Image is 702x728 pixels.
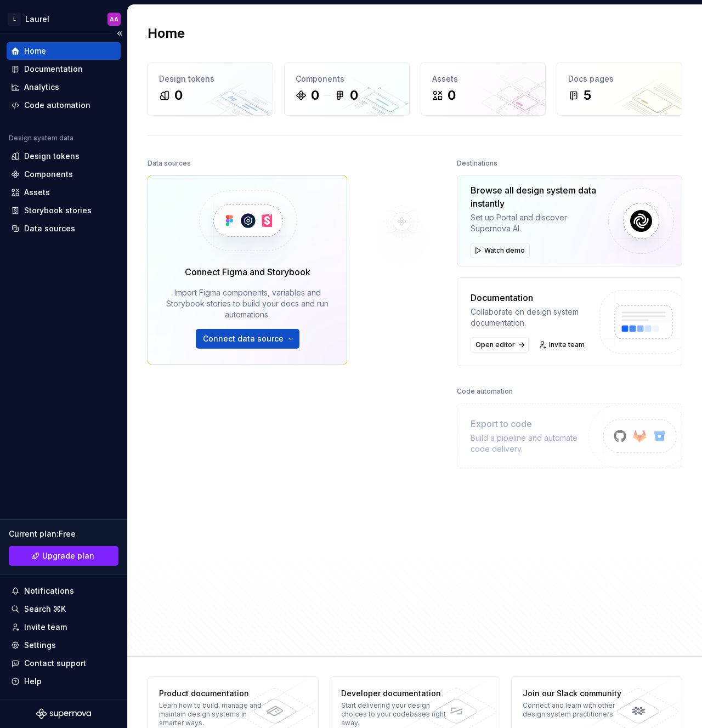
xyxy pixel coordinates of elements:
[471,433,590,454] div: Build a pipeline and automate code delivery.
[471,291,590,304] div: Documentation
[8,13,21,26] div: L
[42,550,94,561] span: Upgrade plan
[24,169,73,180] div: Components
[7,184,121,201] a: Assets
[341,688,446,699] div: Developer documentation
[24,604,66,615] div: Search ⌘K
[7,582,121,600] button: Notifications
[148,156,191,171] div: Data sources
[7,220,121,237] a: Data sources
[535,337,590,352] a: Invite team
[110,15,118,24] div: AA
[25,14,49,25] div: Laurel
[341,701,446,727] div: Start delivering your design choices to your codebases right away.
[112,26,127,41] button: Collapse sidebar
[24,205,92,216] div: Storybook stories
[7,96,121,114] a: Code automation
[24,151,80,162] div: Design tokens
[148,25,185,42] h2: Home
[203,333,284,344] span: Connect data source
[471,306,590,328] div: Collaborate on design system documentation.
[24,676,42,687] div: Help
[421,62,546,116] a: Assets0
[7,202,121,219] a: Storybook stories
[7,655,121,672] button: Contact support
[7,618,121,636] a: Invite team
[7,60,121,78] a: Documentation
[7,636,121,654] a: Settings
[7,600,121,618] button: Search ⌘K
[475,340,515,349] span: Open editor
[185,265,310,278] div: Connect Figma and Storybook
[9,134,73,143] div: Design system data
[7,673,121,690] button: Help
[584,87,591,104] div: 5
[163,287,331,320] div: Import Figma components, variables and Storybook stories to build your docs and run automations.
[24,585,74,596] div: Notifications
[9,546,118,566] a: Upgrade plan
[471,212,599,234] div: Set up Portal and discover Supernova AI.
[471,337,529,352] a: Open editor
[36,708,91,719] svg: Supernova Logo
[159,701,264,727] div: Learn how to build, manage and maintain design systems in smarter ways.
[284,62,410,116] a: Components00
[24,640,56,651] div: Settings
[448,87,456,104] div: 0
[24,100,90,111] div: Code automation
[523,701,628,719] div: Connect and learn with other design system practitioners.
[148,62,273,116] a: Design tokens0
[7,166,121,183] a: Components
[549,340,585,349] span: Invite team
[24,82,59,93] div: Analytics
[557,62,682,116] a: Docs pages5
[432,73,535,84] div: Assets
[159,73,262,84] div: Design tokens
[296,73,398,84] div: Components
[24,622,67,633] div: Invite team
[196,329,299,349] button: Connect data source
[523,688,628,699] div: Join our Slack community
[7,78,121,96] a: Analytics
[7,147,121,165] a: Design tokens
[2,7,125,31] button: LLaurelAA
[471,184,599,210] div: Browse all design system data instantly
[159,688,264,699] div: Product documentation
[24,46,46,56] div: Home
[7,42,121,60] a: Home
[484,246,525,255] span: Watch demo
[174,87,183,104] div: 0
[568,73,671,84] div: Docs pages
[471,417,590,430] div: Export to code
[457,384,513,399] div: Code automation
[24,64,83,75] div: Documentation
[24,187,50,198] div: Assets
[457,156,497,171] div: Destinations
[9,528,118,539] div: Current plan : Free
[471,243,530,258] button: Watch demo
[24,658,86,669] div: Contact support
[350,87,358,104] div: 0
[311,87,319,104] div: 0
[24,223,75,234] div: Data sources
